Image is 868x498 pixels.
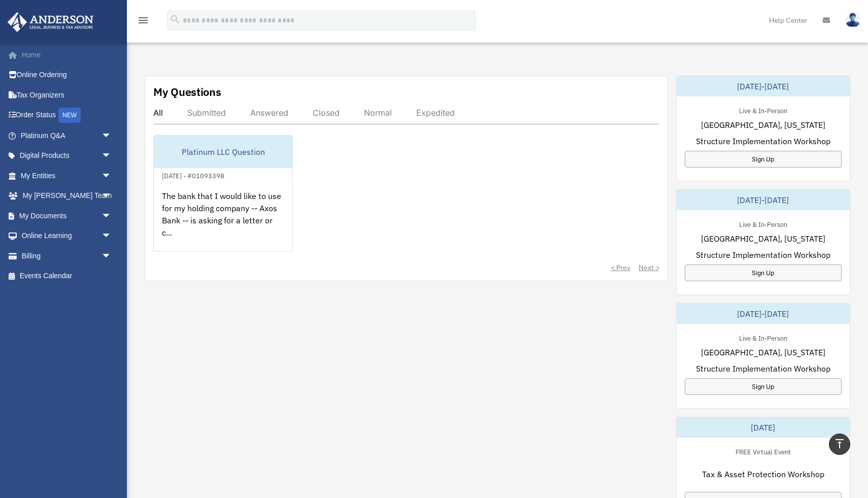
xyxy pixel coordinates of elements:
span: [GEOGRAPHIC_DATA], [US_STATE] [701,233,825,245]
a: Online Learningarrow_drop_down [7,226,127,246]
div: Live & In-Person [731,218,795,229]
div: FREE Virtual Event [727,446,799,456]
a: Sign Up [685,264,842,281]
a: Platinum Q&Aarrow_drop_down [7,125,127,146]
span: arrow_drop_down [102,125,122,146]
span: arrow_drop_down [102,206,122,226]
div: Submitted [187,108,226,118]
div: [DATE]-[DATE] [677,76,850,96]
div: NEW [58,108,81,123]
span: Structure Implementation Workshop [696,135,830,147]
a: menu [137,18,149,26]
div: Answered [250,108,288,118]
span: arrow_drop_down [102,226,122,247]
i: vertical_align_top [833,438,846,450]
span: arrow_drop_down [102,246,122,267]
div: [DATE] [677,417,850,438]
img: Anderson Advisors Platinum Portal [5,12,96,32]
a: Events Calendar [7,266,127,286]
div: [DATE]-[DATE] [677,304,850,324]
a: Sign Up [685,378,842,395]
a: Online Ordering [7,65,127,85]
div: Live & In-Person [731,332,795,343]
a: Digital Productsarrow_drop_down [7,146,127,166]
div: The bank that I would like to use for my holding company -- Axos Bank -- is asking for a letter o... [154,182,292,261]
a: Platinum LLC Question[DATE] - #01093398The bank that I would like to use for my holding company -... [153,135,293,252]
div: All [153,108,163,118]
span: arrow_drop_down [102,165,122,186]
span: arrow_drop_down [102,186,122,207]
a: My Entitiesarrow_drop_down [7,165,127,186]
span: arrow_drop_down [102,146,122,167]
a: Tax Organizers [7,85,127,105]
div: Platinum LLC Question [154,136,292,168]
div: Normal [364,108,392,118]
span: [GEOGRAPHIC_DATA], [US_STATE] [701,119,825,131]
span: Structure Implementation Workshop [696,362,830,375]
div: [DATE]-[DATE] [677,190,850,210]
span: [GEOGRAPHIC_DATA], [US_STATE] [701,346,825,358]
div: Closed [313,108,340,118]
a: Billingarrow_drop_down [7,246,127,266]
img: User Pic [845,13,860,27]
div: My Questions [153,84,221,99]
span: Structure Implementation Workshop [696,249,830,261]
div: [DATE] - #01093398 [154,170,232,180]
i: search [170,14,181,25]
a: My [PERSON_NAME] Teamarrow_drop_down [7,186,127,206]
a: Home [7,45,127,65]
a: Order StatusNEW [7,105,127,126]
a: Sign Up [685,151,842,168]
span: Tax & Asset Protection Workshop [702,468,824,480]
i: menu [137,14,149,26]
div: Live & In-Person [731,105,795,115]
div: Expedited [416,108,455,118]
a: My Documentsarrow_drop_down [7,206,127,226]
a: vertical_align_top [829,434,850,455]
